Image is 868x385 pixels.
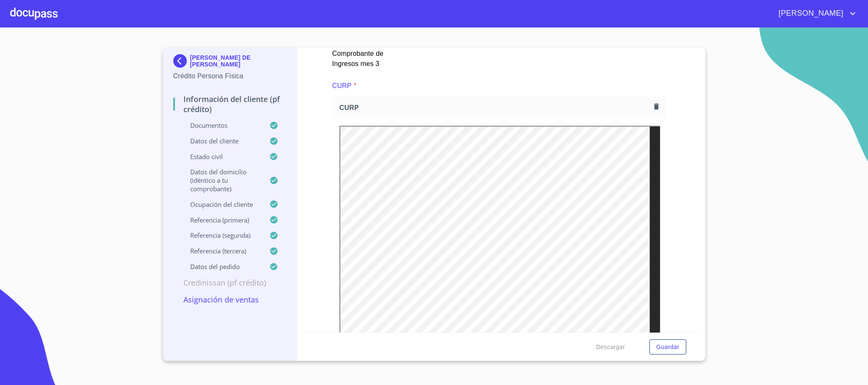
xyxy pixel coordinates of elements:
[173,262,270,271] p: Datos del pedido
[173,294,287,305] p: Asignación de Ventas
[173,71,287,81] p: Crédito Persona Física
[173,54,287,71] div: [PERSON_NAME] DE [PERSON_NAME]
[173,137,270,145] p: Datos del cliente
[190,54,287,68] p: [PERSON_NAME] DE [PERSON_NAME]
[173,54,190,68] img: Docupass spot blue
[173,231,270,239] p: Referencia (segunda)
[772,7,858,20] button: account of current user
[593,339,628,355] button: Descargar
[332,45,408,69] p: Comprobante de Ingresos mes 3
[656,342,679,352] span: Guardar
[339,126,661,353] iframe: CURP
[339,103,651,112] span: CURP
[173,94,287,114] p: Información del cliente (PF crédito)
[649,339,686,355] button: Guardar
[173,152,270,161] p: Estado Civil
[173,216,270,224] p: Referencia (primera)
[173,168,270,193] p: Datos del domicilio (idéntico a tu comprobante)
[596,342,625,352] span: Descargar
[173,247,270,255] p: Referencia (tercera)
[173,121,270,129] p: Documentos
[772,7,848,20] span: [PERSON_NAME]
[332,81,352,91] p: CURP
[173,200,270,209] p: Ocupación del Cliente
[173,278,287,288] p: Credinissan (PF crédito)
